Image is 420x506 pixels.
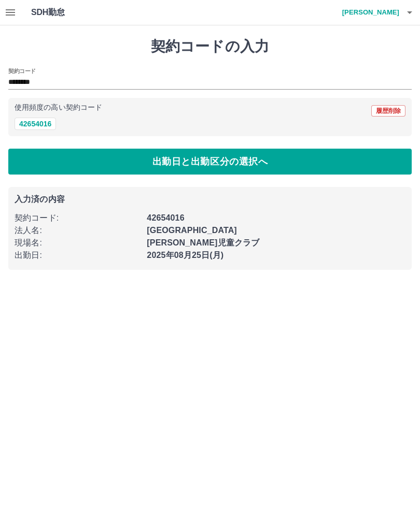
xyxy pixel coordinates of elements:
p: 使用頻度の高い契約コード [15,104,102,111]
h2: 契約コード [8,67,36,75]
b: 42654016 [147,213,184,222]
p: 出勤日 : [15,249,141,262]
p: 法人名 : [15,224,141,237]
button: 履歴削除 [371,105,405,117]
p: 入力済の内容 [15,195,405,204]
b: [PERSON_NAME]児童クラブ [147,238,259,247]
p: 現場名 : [15,237,141,249]
p: 契約コード : [15,212,141,224]
button: 出勤日と出勤区分の選択へ [8,149,412,175]
h1: 契約コードの入力 [8,38,412,55]
b: [GEOGRAPHIC_DATA] [147,226,237,235]
button: 42654016 [15,118,56,130]
b: 2025年08月25日(月) [147,251,223,259]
